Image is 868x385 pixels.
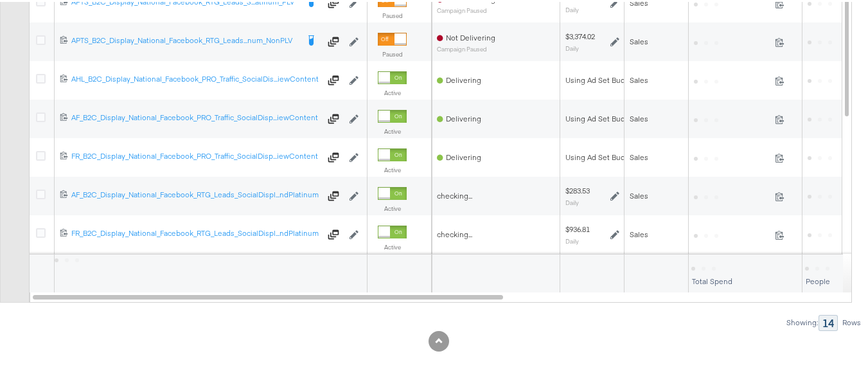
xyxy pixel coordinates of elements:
sub: Daily [565,42,579,50]
span: Sales [630,150,648,160]
div: $936.81 [565,223,590,233]
div: AF_B2C_Display_National_Facebook_PRO_Traffic_SocialDisp...iewContent [71,111,320,121]
span: Sales [630,35,648,44]
span: Delivering [446,112,481,121]
span: Not Delivering [446,31,495,41]
label: Paused [378,48,407,57]
sub: Daily [565,197,579,204]
label: Paused [378,10,407,18]
sub: Campaign Paused [437,44,495,51]
span: Sales [630,112,648,121]
a: FR_B2C_Display_National_Facebook_RTG_Leads_SocialDispl...ndPlatinum [71,226,320,239]
div: $283.53 [565,184,590,195]
span: Total Spend [692,275,732,285]
sub: Daily [565,4,579,12]
span: Delivering [446,150,481,160]
sub: Daily [565,235,579,243]
div: Using Ad Set Budget [565,112,637,122]
span: People [806,275,830,285]
div: Rows [842,316,862,325]
sub: Campaign Paused [437,6,495,13]
span: Delivering [446,73,481,83]
label: Active [378,87,407,95]
div: $3,374.02 [565,30,595,40]
label: Active [378,202,407,211]
div: Using Ad Set Budget [565,73,637,84]
a: FR_B2C_Display_National_Facebook_PRO_Traffic_SocialDisp...iewContent [71,149,320,162]
span: checking... [437,228,472,237]
div: FR_B2C_Display_National_Facebook_RTG_Leads_SocialDispl...ndPlatinum [71,226,320,237]
span: Sales [630,73,648,83]
a: APTS_B2C_Display_National_Facebook_RTG_Leads...num_NonPLV [71,33,297,46]
div: 14 [819,313,838,329]
a: AHL_B2C_Display_National_Facebook_PRO_Traffic_SocialDis...iewContent [71,72,320,85]
div: Showing: [786,316,819,325]
div: AHL_B2C_Display_National_Facebook_PRO_Traffic_SocialDis...iewContent [71,72,320,82]
div: Using Ad Set Budget [565,150,637,161]
label: Active [378,125,407,134]
div: AF_B2C_Display_National_Facebook_RTG_Leads_SocialDispl...ndPlatinum [71,188,320,198]
span: Sales [630,228,648,237]
label: Active [378,164,407,172]
div: FR_B2C_Display_National_Facebook_PRO_Traffic_SocialDisp...iewContent [71,149,320,159]
span: Sales [630,189,648,199]
div: APTS_B2C_Display_National_Facebook_RTG_Leads...num_NonPLV [71,33,297,44]
label: Active [378,241,407,249]
span: checking... [437,189,472,199]
a: AF_B2C_Display_National_Facebook_PRO_Traffic_SocialDisp...iewContent [71,111,320,123]
a: AF_B2C_Display_National_Facebook_RTG_Leads_SocialDispl...ndPlatinum [71,188,320,201]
